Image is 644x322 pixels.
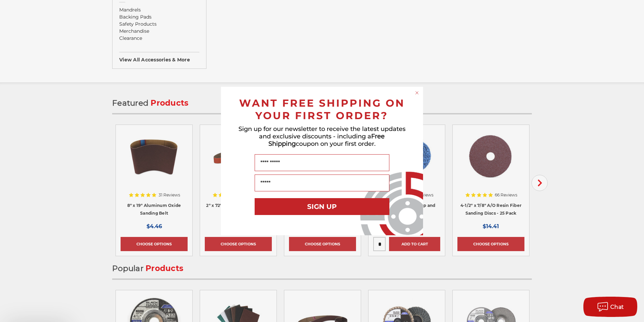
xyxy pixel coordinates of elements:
span: WANT FREE SHIPPING ON YOUR FIRST ORDER? [239,97,405,122]
button: Close dialog [414,89,420,96]
button: Chat [583,297,637,317]
span: Free Shipping [268,133,385,147]
span: Sign up for our newsletter to receive the latest updates and exclusive discounts - including a co... [238,125,406,147]
button: SIGN UP [255,198,389,215]
span: Chat [610,304,624,310]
